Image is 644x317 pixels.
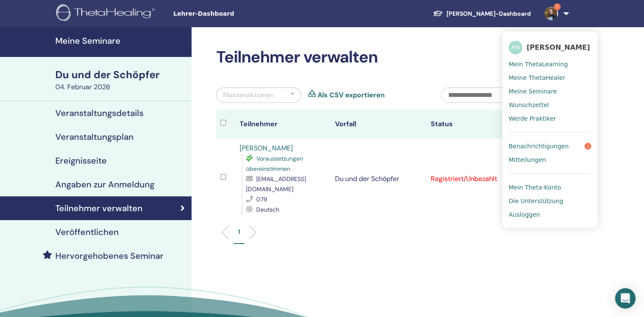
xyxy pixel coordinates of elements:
a: Ausloggen [509,208,591,221]
span: 1 [584,143,591,150]
img: graduation-cap-white.svg [433,10,443,17]
a: FM[PERSON_NAME] [509,38,591,57]
a: Mein Theta-Konto [509,181,591,194]
font: [PERSON_NAME]-Dashboard [447,10,531,17]
a: Mein ThetaLearning [509,57,591,71]
span: FM [509,41,522,54]
h4: Teilnehmer verwalten [55,203,143,213]
h4: Veranstaltungsdetails [55,108,143,118]
span: Mitteilungen [509,156,546,164]
span: Benachrichtigungen [509,142,569,150]
span: Werde Praktiker [509,115,556,122]
ul: 1 [502,31,598,228]
h4: Veröffentlichen [55,227,119,237]
a: Benachrichtigungen1 [509,139,591,153]
span: Voraussetzungen übereinstimmen [246,155,303,173]
th: Status [426,110,521,139]
span: [PERSON_NAME] [527,43,590,52]
a: Wunschzettel [509,98,591,112]
a: Die Unterstützung [509,194,591,208]
div: 04. Februar 2026 [55,82,186,92]
a: Meine Seminare [509,85,591,98]
td: Du und der Schöpfer [331,139,426,219]
span: 079 [256,195,267,203]
a: [PERSON_NAME] [240,144,293,153]
a: Meine ThetaHealer [509,71,591,85]
h2: Teilnehmer verwalten [216,48,541,67]
h4: Ereignisseite [55,156,107,166]
span: Mein ThetaLearning [509,60,568,68]
th: Teilnehmer [235,110,331,139]
span: Mein Theta-Konto [509,184,561,191]
h4: Hervorgehobenes Seminar [55,251,163,261]
a: [PERSON_NAME]-Dashboard [426,6,538,22]
h4: Veranstaltungsplan [55,132,134,142]
img: logo.png [56,4,158,23]
span: Ausloggen [509,211,540,218]
th: Vorfall [331,110,426,139]
h4: Meine Seminare [55,36,186,46]
span: Die Unterstützung [509,197,563,205]
span: 1 [554,3,561,10]
p: 1 [238,227,240,236]
a: Mitteilungen [509,153,591,167]
span: Meine ThetaHealer [509,74,565,82]
div: Massenaktionen [223,90,274,100]
span: Deutsch [256,206,279,213]
span: Meine Seminare [509,88,557,95]
img: default.jpg [544,7,558,20]
a: Werde Praktiker [509,112,591,125]
div: Du und der Schöpfer [55,68,186,82]
div: Öffnen Sie den Intercom Messenger [615,288,635,309]
span: Wunschzettel [509,101,549,109]
h4: Angaben zur Anmeldung [55,179,155,190]
a: Als CSV exportieren [318,90,385,100]
span: Lehrer-Dashboard [173,9,301,18]
a: Du und der Schöpfer04. Februar 2026 [50,68,192,92]
span: [EMAIL_ADDRESS][DOMAIN_NAME] [246,175,306,193]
